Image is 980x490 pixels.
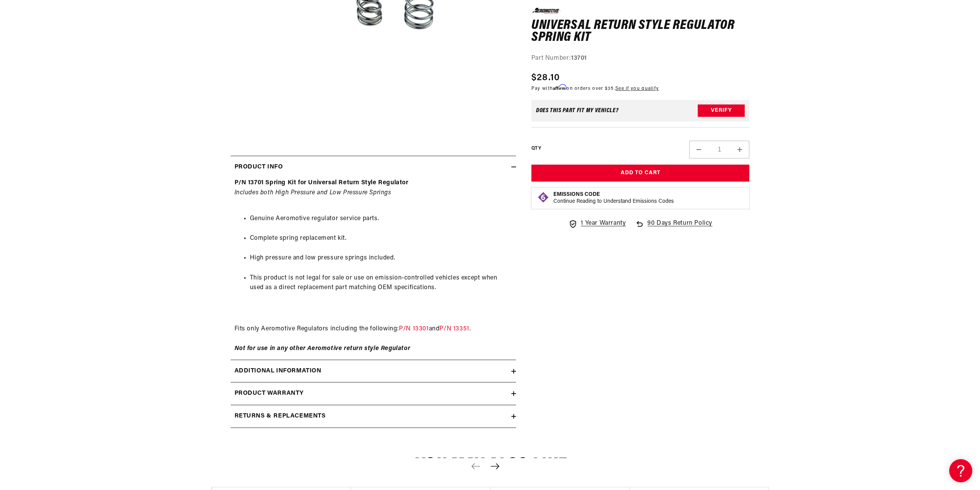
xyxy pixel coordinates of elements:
[231,156,516,178] summary: Product Info
[235,190,391,196] em: Includes both High Pressure and Low Pressure Springs
[467,458,484,475] button: Previous slide
[615,86,659,91] a: See if you qualify - Learn more about Affirm Financing (opens in modal)
[553,192,600,197] strong: Emissions Code
[531,165,750,182] button: Add to Cart
[581,219,626,229] span: 1 Year Warranty
[553,191,674,205] button: Emissions CodeContinue Reading to Understand Emissions Codes
[537,191,549,204] img: Emissions code
[571,55,587,61] strong: 13701
[531,71,560,85] span: $28.10
[635,219,712,236] a: 90 Days Return Policy
[399,326,429,332] a: P/N 13301
[231,382,516,405] summary: Product warranty
[231,405,516,428] summary: Returns & replacements
[568,219,626,229] a: 1 Year Warranty
[647,219,712,236] span: 90 Days Return Policy
[553,84,566,90] span: Affirm
[553,198,674,205] p: Continue Reading to Understand Emissions Codes
[250,214,512,224] li: Genuine Aeromotive regulator service parts.
[250,234,512,244] li: Complete spring replacement kit.
[250,273,512,293] li: This product is not legal for sale or use on emission-controlled vehicles except when used as a d...
[250,253,512,263] li: High pressure and low pressure springs included.
[235,366,322,376] h2: Additional information
[235,345,410,352] strong: Not for use in any other Aeromotive return style Regulator
[211,457,769,475] h2: You may also like
[536,108,619,114] div: Does This part fit My vehicle?
[487,458,504,475] button: Next slide
[235,411,326,421] h2: Returns & replacements
[531,85,659,92] p: Pay with on orders over $35.
[531,145,541,152] label: QTY
[231,360,516,382] summary: Additional information
[235,162,283,172] h2: Product Info
[439,326,469,332] a: P/N 13351
[531,53,750,63] div: Part Number:
[698,104,745,117] button: Verify
[531,19,750,44] h1: Universal Return Style Regulator Spring Kit
[235,389,304,399] h2: Product warranty
[231,178,516,354] div: Fits only Aeromotive Regulators including the following: and .
[235,180,409,186] strong: P/N 13701 Spring Kit for Universal Return Style Regulator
